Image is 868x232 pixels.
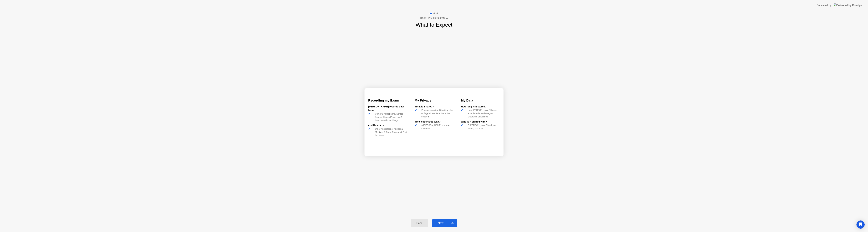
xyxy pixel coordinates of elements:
[816,3,832,7] div: Delivered by
[415,120,453,124] div: Who is it shared with?
[466,124,500,130] div: A [PERSON_NAME] and your testing program
[368,124,407,127] div: and Restricts
[412,222,427,225] div: Back
[411,219,428,227] button: Back
[420,108,453,118] div: Proctors can view 20s video clips of flagged events or the entire session
[433,222,448,225] div: Next
[856,220,865,229] div: Open Intercom Messenger
[415,98,453,103] h3: My Privacy
[368,105,407,112] div: [PERSON_NAME] records data from
[415,105,453,109] div: What is Shared?
[432,219,457,227] button: Next
[420,124,453,130] div: A [PERSON_NAME] and your instructor
[374,112,407,122] div: Camera, Microphone, Device Screen, Device Processes & Keyboard/Mouse Usage
[834,3,862,7] img: Delivered by Rosalyn
[420,16,448,20] h4: Exam Pre-flight:
[461,98,500,103] h3: My Data
[461,105,500,109] div: How long is it stored?
[440,16,448,19] b: Step 1
[416,21,452,29] h1: What to Expect
[466,108,500,118] div: How [PERSON_NAME] keeps your data depends on your program’s guidelines.
[461,120,500,124] div: Who is it shared with?
[368,98,407,103] h3: Recording my Exam
[374,127,407,137] div: Other Applications, Additional Monitors & Copy, Paste and Print functions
